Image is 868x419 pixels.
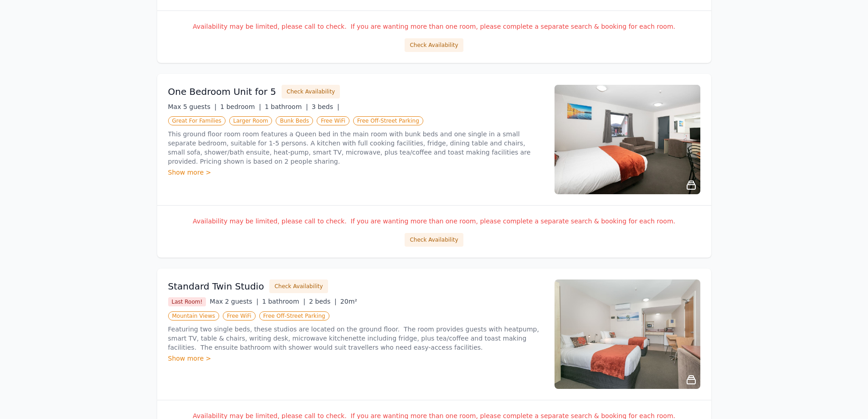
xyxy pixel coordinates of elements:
[317,116,349,125] span: Free WiFi
[168,354,544,363] div: Show more >
[229,116,272,125] span: Larger Room
[262,298,305,305] span: 1 bathroom |
[168,85,277,98] h3: One Bedroom Unit for 5
[168,297,206,306] span: Last Room!
[405,38,463,52] button: Check Availability
[168,22,700,31] p: Availability may be limited, please call to check. If you are wanting more than one room, please ...
[168,116,226,125] span: Great For Families
[220,103,261,110] span: 1 bedroom |
[312,103,339,110] span: 3 beds |
[405,233,463,247] button: Check Availability
[223,311,256,321] span: Free WiFi
[276,116,313,125] span: Bunk Beds
[259,311,329,321] span: Free Off-Street Parking
[168,103,217,110] span: Max 5 guests |
[210,298,258,305] span: Max 2 guests |
[168,129,544,166] p: This ground floor room room features a Queen bed in the main room with bunk beds and one single i...
[353,116,423,125] span: Free Off-Street Parking
[282,85,340,98] button: Check Availability
[168,325,544,352] p: Featuring two single beds, these studios are located on the ground floor. The room provides guest...
[309,298,337,305] span: 2 beds |
[168,217,700,226] p: Availability may be limited, please call to check. If you are wanting more than one room, please ...
[265,103,308,110] span: 1 bathroom |
[340,298,357,305] span: 20m²
[269,279,328,293] button: Check Availability
[168,168,544,177] div: Show more >
[168,280,264,293] h3: Standard Twin Studio
[168,311,219,321] span: Mountain Views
